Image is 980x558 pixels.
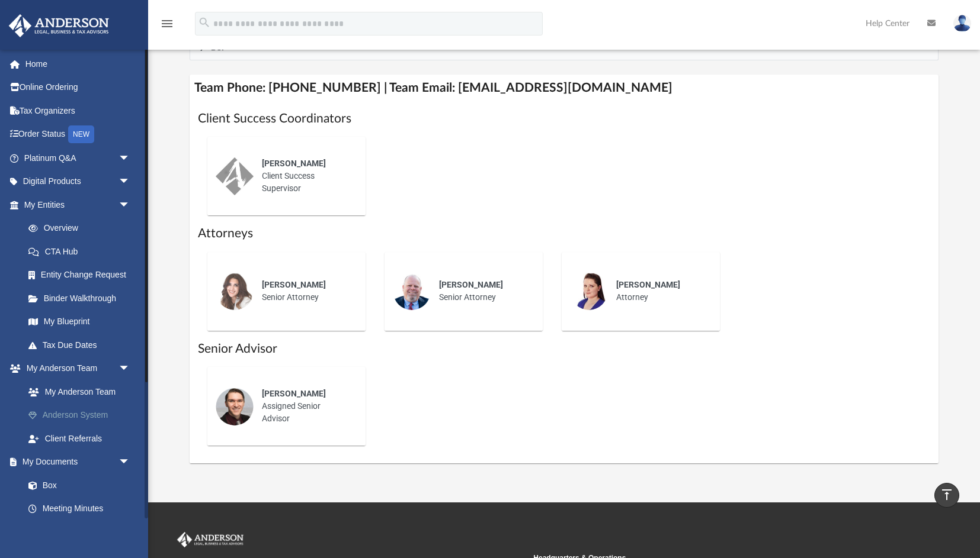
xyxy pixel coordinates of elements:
a: My Entitiesarrow_drop_down [8,193,148,217]
a: Tax Organizers [8,99,148,122]
a: Digital Productsarrow_drop_down [8,170,148,193]
h4: Team Phone: [PHONE_NUMBER] | Team Email: [EMAIL_ADDRESS][DOMAIN_NAME] [190,75,939,101]
a: Client Referrals [17,427,148,450]
a: vertical_align_top [934,483,959,508]
span: arrow_drop_down [119,450,142,475]
a: My Anderson Teamarrow_drop_down [8,357,148,380]
a: Overview [17,217,148,240]
img: thumbnail [570,272,608,310]
a: Platinum Q&Aarrow_drop_down [8,146,148,170]
a: Tax Due Dates [17,333,148,357]
a: Binder Walkthrough [17,286,148,310]
a: My Documentsarrow_drop_down [8,450,142,474]
img: thumbnail [216,388,254,425]
span: arrow_drop_down [119,357,142,381]
div: Assigned Senior Advisor [254,379,357,433]
div: Client Success Supervisor [254,149,357,203]
div: Attorney [608,270,712,312]
i: menu [160,17,174,31]
span: BCP [211,43,227,51]
span: [PERSON_NAME] [439,280,503,289]
img: thumbnail [216,272,254,310]
h1: Client Success Coordinators [198,110,930,127]
a: Entity Change Request [17,263,148,287]
span: [PERSON_NAME] [262,280,326,289]
a: Box [17,473,136,497]
span: arrow_drop_down [119,170,142,194]
i: search [198,16,211,29]
a: menu [160,22,174,31]
img: Anderson Advisors Platinum Portal [5,14,113,37]
img: thumbnail [216,157,254,195]
div: Senior Attorney [431,270,534,312]
img: Anderson Advisors Platinum Portal [175,532,246,547]
a: My Blueprint [17,310,142,334]
a: My Anderson Team [17,380,142,404]
span: [PERSON_NAME] [262,159,326,168]
img: User Pic [953,15,971,32]
span: arrow_drop_down [119,193,142,217]
span: arrow_drop_down [119,146,142,170]
i: vertical_align_top [940,488,954,502]
a: Order StatusNEW [8,122,148,147]
a: Meeting Minutes [17,497,142,521]
img: thumbnail [393,272,431,310]
a: CTA Hub [17,240,148,263]
h1: Senior Advisor [198,340,930,357]
div: Senior Attorney [254,270,357,312]
span: [PERSON_NAME] [616,280,680,289]
a: Anderson System [17,404,148,427]
span: [PERSON_NAME] [262,389,326,398]
div: NEW [68,125,94,143]
a: Home [8,52,148,76]
a: Online Ordering [8,76,148,99]
h1: Attorneys [198,225,930,242]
